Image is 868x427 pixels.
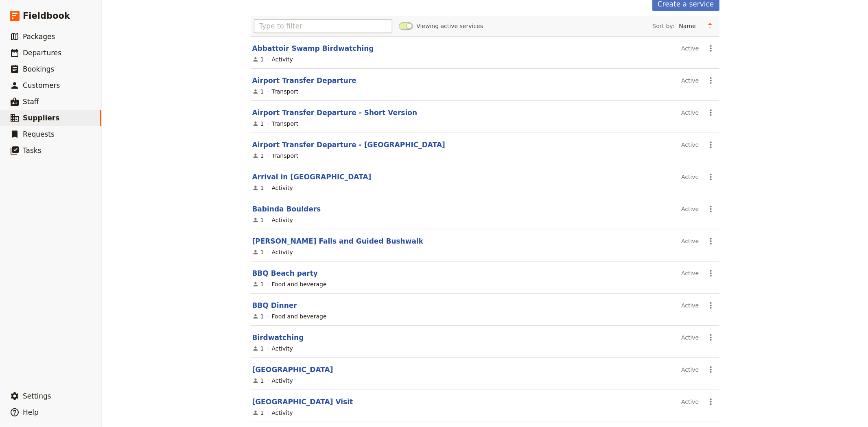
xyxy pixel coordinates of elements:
[252,87,264,96] div: 1
[681,331,699,344] div: Active
[704,363,718,377] button: Actions
[252,301,297,309] a: BBQ Dinner
[23,98,39,106] span: Staff
[272,152,299,160] div: Transport
[252,237,424,245] a: [PERSON_NAME] Falls and Guided Bushwalk
[704,74,718,87] button: Actions
[704,41,718,55] button: Actions
[272,280,327,288] div: Food and beverage
[252,152,264,160] div: 1
[252,205,321,213] a: Babinda Boulders
[252,409,264,417] div: 1
[272,344,293,353] div: Activity
[272,248,293,256] div: Activity
[681,41,699,55] div: Active
[272,216,293,224] div: Activity
[252,269,318,277] a: BBQ Beach party
[23,49,61,57] span: Departures
[252,141,446,149] a: Airport Transfer Departure - [GEOGRAPHIC_DATA]
[681,234,699,248] div: Active
[252,184,264,192] div: 1
[681,202,699,216] div: Active
[681,363,699,377] div: Active
[252,344,264,353] div: 1
[681,74,699,87] div: Active
[252,333,304,342] a: Birdwatching
[23,65,54,73] span: Bookings
[272,377,293,385] div: Activity
[681,138,699,152] div: Active
[252,398,353,406] a: [GEOGRAPHIC_DATA] Visit
[254,19,393,33] input: Type to filter
[23,10,70,22] span: Fieldbook
[252,280,264,288] div: 1
[272,120,299,128] div: Transport
[652,22,674,30] span: Sort by:
[23,408,39,416] span: Help
[252,76,357,85] a: Airport Transfer Departure
[23,114,59,122] span: Suppliers
[704,20,716,32] button: Change sort direction
[704,395,718,409] button: Actions
[252,366,333,374] a: [GEOGRAPHIC_DATA]
[704,298,718,312] button: Actions
[23,81,60,89] span: Customers
[252,109,418,117] a: Airport Transfer Departure - Short Version
[704,202,718,216] button: Actions
[681,106,699,120] div: Active
[272,55,293,63] div: Activity
[416,22,483,30] span: Viewing active services
[704,234,718,248] button: Actions
[704,170,718,184] button: Actions
[704,266,718,280] button: Actions
[272,87,299,96] div: Transport
[23,130,55,138] span: Requests
[23,33,55,41] span: Packages
[704,138,718,152] button: Actions
[681,395,699,409] div: Active
[272,184,293,192] div: Activity
[252,216,264,224] div: 1
[676,20,704,32] select: Sort by:
[252,377,264,385] div: 1
[252,173,372,181] a: Arrival in [GEOGRAPHIC_DATA]
[681,170,699,184] div: Active
[252,248,264,256] div: 1
[681,298,699,312] div: Active
[23,146,42,155] span: Tasks
[23,392,51,400] span: Settings
[252,312,264,320] div: 1
[252,44,374,52] a: Abbattoir Swamp Birdwatching
[704,331,718,344] button: Actions
[252,120,264,128] div: 1
[272,409,293,417] div: Activity
[252,55,264,63] div: 1
[272,312,327,320] div: Food and beverage
[681,266,699,280] div: Active
[704,106,718,120] button: Actions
